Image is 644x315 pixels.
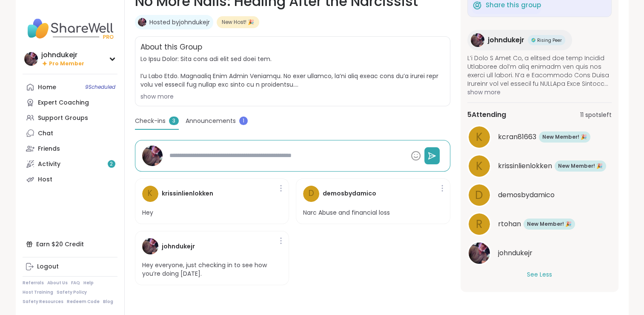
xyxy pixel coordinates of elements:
[38,160,60,169] div: Activity
[71,280,80,286] a: FAQ
[498,219,521,229] span: rtohan
[140,92,445,101] div: show more
[498,132,536,142] span: kcran81663
[23,95,117,110] a: Expert Coaching
[138,18,146,26] img: johndukejr
[467,30,572,50] a: johndukejrjohndukejrRising PeerRising Peer
[142,209,153,217] p: Hey
[47,280,68,286] a: About Us
[162,242,195,251] h4: johndukejr
[85,84,115,90] span: 9 Scheduled
[38,175,52,184] div: Host
[488,35,524,45] span: johndukejr
[142,238,158,254] img: johndukejr
[49,60,84,67] span: Pro Member
[38,99,89,107] div: Expert Coaching
[23,259,117,274] a: Logout
[23,141,117,156] a: Friends
[527,220,572,228] span: New Member! 🎉
[467,212,612,236] a: rrtohanNew Member! 🎉
[323,189,376,198] h4: demosbydamico
[149,18,210,26] a: Hosted byjohndukejr
[162,189,213,198] h4: krissinlienlokken
[580,111,612,120] span: 11 spots left
[467,241,612,265] a: johndukejrjohndukejr
[23,172,117,187] a: Host
[140,42,202,53] h2: About this Group
[83,280,94,286] a: Help
[38,145,60,153] div: Friends
[467,88,612,96] span: show more
[142,146,163,166] img: johndukejr
[498,248,532,258] span: johndukejr
[239,117,248,125] span: 1
[303,209,390,217] p: Narc Abuse and financial loss
[23,14,117,44] img: ShareWell Nav Logo
[135,117,166,125] span: Check-ins
[476,129,483,146] span: k
[23,79,117,95] a: Home9Scheduled
[476,216,483,233] span: r
[23,236,117,252] div: Earn $20 Credit
[23,289,53,295] a: Host Training
[23,125,117,141] a: Chat
[67,299,100,305] a: Redeem Code
[498,190,555,200] span: demosbydamico
[542,133,587,141] span: New Member! 🎉
[309,187,314,200] span: d
[186,117,236,125] span: Announcements
[217,16,259,28] div: New Host! 🎉
[475,187,483,204] span: d
[467,54,612,88] span: L’i Dolo S Amet Co, a elitsed doe temp Incidid Utlaboree dol’m aliq enimadm ven quis nos exerci u...
[110,160,113,168] span: 2
[558,162,603,170] span: New Member! 🎉
[486,0,541,10] span: Share this group
[23,280,44,286] a: Referrals
[23,156,117,172] a: Activity2
[142,261,282,278] p: Hey everyone, just checking in to see how you’re doing [DATE].
[148,187,152,200] span: k
[23,299,63,305] a: Safety Resources
[498,161,552,171] span: krissinlienlokken
[140,55,445,89] span: Lo Ipsu Dolor: Sita cons adi elit sed doei tem. I’u Labo Etdo. Magnaaliq Enim Admin Veniamqu. No ...
[527,270,552,279] button: See Less
[38,83,56,92] div: Home
[57,289,87,295] a: Safety Policy
[23,110,117,125] a: Support Groups
[467,110,506,120] span: 5 Attending
[41,50,84,60] div: johndukejr
[531,38,535,42] img: Rising Peer
[537,37,562,44] span: Rising Peer
[38,129,53,138] div: Chat
[467,125,612,149] a: kkcran81663New Member! 🎉
[476,158,483,175] span: k
[467,154,612,178] a: kkrissinlienlokkenNew Member! 🎉
[24,52,38,66] img: johndukejr
[38,114,88,122] div: Support Groups
[37,262,59,271] div: Logout
[467,183,612,207] a: ddemosbydamico
[169,117,179,125] span: 3
[469,242,490,264] img: johndukejr
[471,33,484,47] img: johndukejr
[103,299,113,305] a: Blog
